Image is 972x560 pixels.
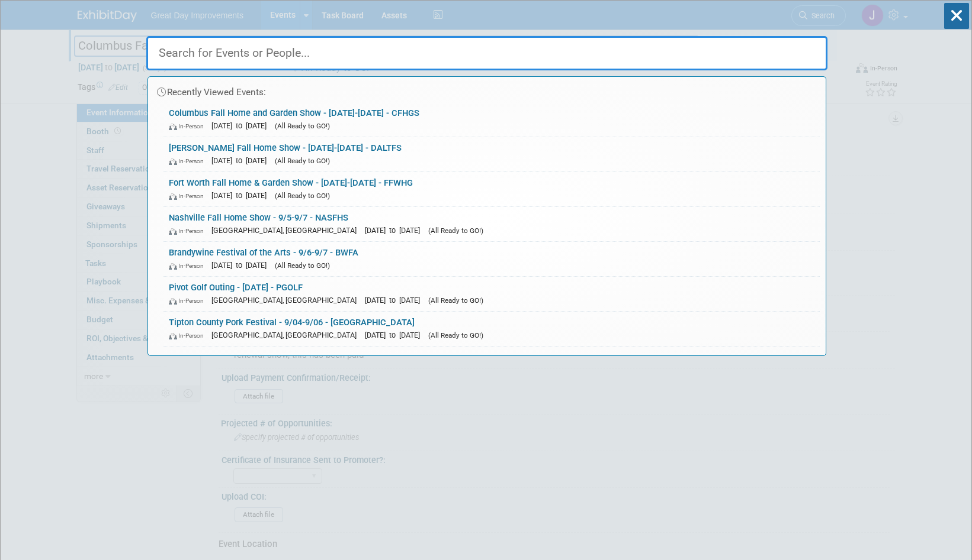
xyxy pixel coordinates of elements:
[163,242,820,276] a: Brandywine Festival of the Arts - 9/6-9/7 - BWFA In-Person [DATE] to [DATE] (All Ready to GO!)
[211,121,272,130] span: [DATE] to [DATE]
[275,122,330,130] span: (All Ready to GO!)
[365,296,426,305] span: [DATE] to [DATE]
[169,297,209,305] span: In-Person
[169,332,209,339] span: In-Person
[275,261,330,270] span: (All Ready to GO!)
[428,331,483,339] span: (All Ready to GO!)
[163,172,820,206] a: Fort Worth Fall Home & Garden Show - [DATE]-[DATE] - FFWHG In-Person [DATE] to [DATE] (All Ready ...
[211,261,272,270] span: [DATE] to [DATE]
[169,262,209,270] span: In-Person
[169,157,209,165] span: In-Person
[428,296,483,305] span: (All Ready to GO!)
[211,191,272,200] span: [DATE] to [DATE]
[365,331,426,339] span: [DATE] to [DATE]
[169,192,209,200] span: In-Person
[211,226,363,235] span: [GEOGRAPHIC_DATA], [GEOGRAPHIC_DATA]
[163,312,820,346] a: Tipton County Pork Festival - 9/04-9/06 - [GEOGRAPHIC_DATA] In-Person [GEOGRAPHIC_DATA], [GEOGRAP...
[169,122,209,130] span: In-Person
[169,227,209,235] span: In-Person
[163,137,820,171] a: [PERSON_NAME] Fall Home Show - [DATE]-[DATE] - DALTFS In-Person [DATE] to [DATE] (All Ready to GO!)
[211,296,363,305] span: [GEOGRAPHIC_DATA], [GEOGRAPHIC_DATA]
[211,156,272,165] span: [DATE] to [DATE]
[428,226,483,235] span: (All Ready to GO!)
[365,226,426,235] span: [DATE] to [DATE]
[163,102,820,137] a: Columbus Fall Home and Garden Show - [DATE]-[DATE] - CFHGS In-Person [DATE] to [DATE] (All Ready ...
[211,331,363,339] span: [GEOGRAPHIC_DATA], [GEOGRAPHIC_DATA]
[275,157,330,165] span: (All Ready to GO!)
[163,207,820,241] a: Nashville Fall Home Show - 9/5-9/7 - NASFHS In-Person [GEOGRAPHIC_DATA], [GEOGRAPHIC_DATA] [DATE]...
[154,77,820,102] div: Recently Viewed Events:
[163,277,820,311] a: Pivot Golf Outing - [DATE] - PGOLF In-Person [GEOGRAPHIC_DATA], [GEOGRAPHIC_DATA] [DATE] to [DATE...
[275,192,330,200] span: (All Ready to GO!)
[146,36,827,70] input: Search for Events or People...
